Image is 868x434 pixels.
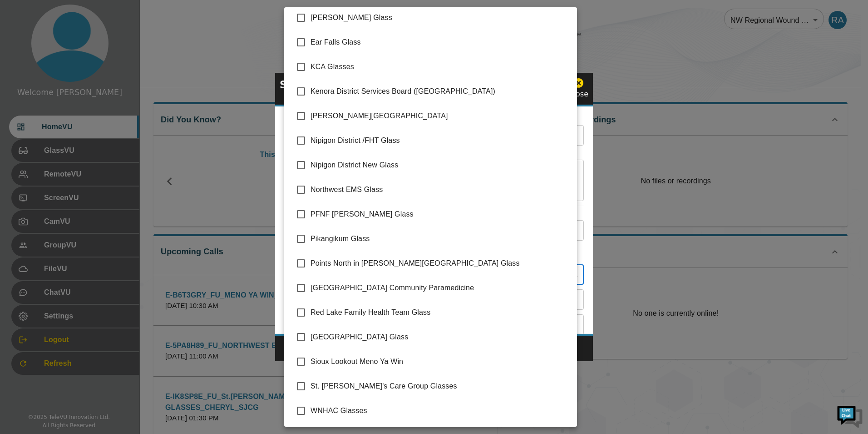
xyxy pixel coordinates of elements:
[311,381,570,392] span: St. [PERSON_NAME]'s Care Group Glasses
[311,111,570,121] span: [PERSON_NAME][GEOGRAPHIC_DATA]
[311,356,570,367] span: Sioux Lookout Meno Ya Win
[311,160,570,171] span: Nipigon District New Glass
[15,42,38,65] img: d_736959983_company_1615157101543_736959983
[47,48,153,60] div: Chat with us now
[311,283,570,293] span: [GEOGRAPHIC_DATA] Community Paramedicine
[53,115,125,207] span: We're online!
[311,61,570,72] span: KCA Glasses
[836,402,863,429] img: Chat Widget
[311,184,570,195] span: Northwest EMS Glass
[311,209,570,220] span: PFNF [PERSON_NAME] Glass
[311,12,570,23] span: [PERSON_NAME] Glass
[311,135,570,146] span: Nipigon District /FHT Glass
[311,332,570,343] span: [GEOGRAPHIC_DATA] Glass
[149,5,171,26] div: Minimize live chat window
[311,307,570,318] span: Red Lake Family Health Team Glass
[311,86,570,97] span: Kenora District Services Board ([GEOGRAPHIC_DATA])
[5,248,173,280] textarea: Type your message and hit 'Enter'
[311,405,570,416] span: WNHAC Glasses
[311,233,570,244] span: Pikangikum Glass
[311,258,570,269] span: Points North in [PERSON_NAME][GEOGRAPHIC_DATA] Glass
[311,37,570,48] span: Ear Falls Glass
